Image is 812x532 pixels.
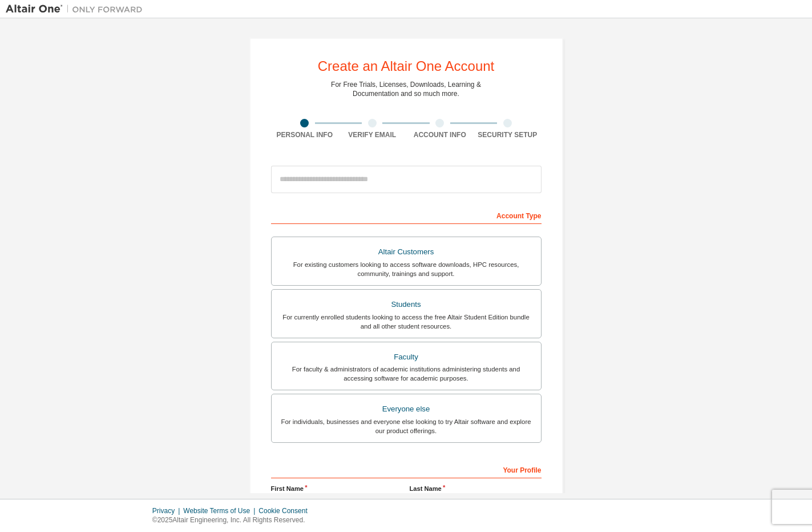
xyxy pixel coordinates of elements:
img: Altair One [6,3,148,15]
div: Security Setup [474,130,542,139]
div: For Free Trials, Licenses, Downloads, Learning & Documentation and so much more. [331,80,481,98]
div: Faculty [278,349,534,365]
div: For faculty & administrators of academic institutions administering students and accessing softwa... [278,365,534,383]
div: For individuals, businesses and everyone else looking to try Altair software and explore our prod... [278,417,534,435]
div: Personal Info [271,130,339,139]
div: Verify Email [338,130,406,139]
div: Cookie Consent [258,506,314,515]
div: For currently enrolled students looking to access the free Altair Student Edition bundle and all ... [278,313,534,331]
div: Create an Altair One Account [318,59,495,73]
div: Students [278,297,534,313]
div: Privacy [152,506,183,515]
div: Account Info [406,130,474,139]
label: Last Name [410,484,542,493]
div: Altair Customers [278,244,534,260]
p: © 2025 Altair Engineering, Inc. All Rights Reserved. [152,515,314,525]
label: First Name [271,484,403,493]
div: Account Type [271,206,542,224]
div: For existing customers looking to access software downloads, HPC resources, community, trainings ... [278,260,534,278]
div: Everyone else [278,401,534,417]
div: Website Terms of Use [183,506,258,515]
div: Your Profile [271,460,542,478]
